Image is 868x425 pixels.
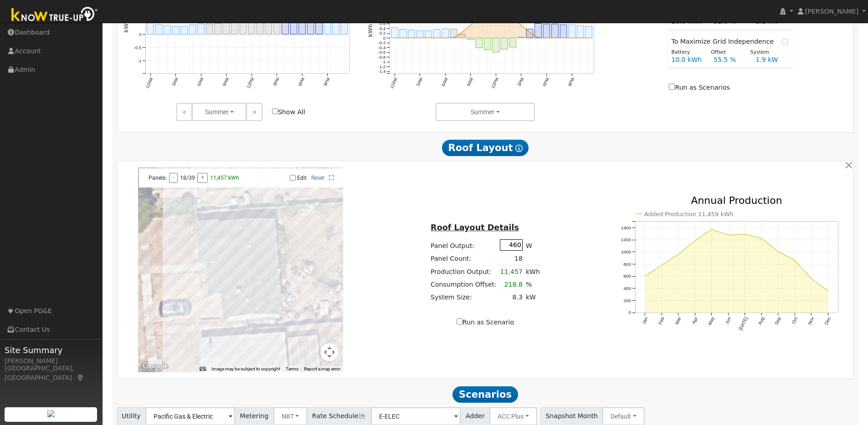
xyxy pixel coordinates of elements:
[246,103,262,121] a: >
[621,238,632,243] text: 1200
[807,316,815,326] text: Nov
[223,22,230,34] rect: onclick=""
[304,366,340,371] a: Report a map error
[198,24,205,34] rect: onclick=""
[501,38,508,49] rect: onclick=""
[383,35,385,40] text: 0
[290,17,297,34] rect: onclick=""
[140,360,170,372] img: Google
[774,316,782,326] text: Sep
[429,278,498,291] td: Consumption Offset:
[484,38,491,50] rect: onclick=""
[707,316,715,326] text: May
[644,211,734,218] text: Added Production 11,459 kWh
[526,29,533,38] rect: onclick=""
[669,83,729,92] label: Run as Scenarios
[189,25,196,34] rect: onclick=""
[677,253,680,256] circle: onclick=""
[693,239,697,243] circle: onclick=""
[563,37,565,39] circle: onclick=""
[660,263,663,267] circle: onclick=""
[180,26,187,34] rect: onclick=""
[434,29,441,38] rect: onclick=""
[667,49,706,56] div: Battery
[543,24,550,37] rect: onclick=""
[453,36,455,38] circle: onclick=""
[299,19,306,34] rect: onclick=""
[272,107,305,117] label: Show All
[7,5,103,25] img: Know True-Up
[378,55,386,60] text: -0.8
[297,175,307,181] label: Edit
[517,76,525,87] text: 3PM
[442,140,529,156] span: Roof Layout
[623,262,631,267] text: 800
[498,278,524,291] td: 218.8
[726,233,730,237] circle: onclick=""
[164,25,170,34] rect: onclick=""
[394,37,395,39] circle: onclick=""
[415,76,423,87] text: 3AM
[436,37,438,39] circle: onclick=""
[316,20,323,34] rect: onclick=""
[743,233,747,236] circle: onclick=""
[215,24,221,34] rect: onclick=""
[286,366,298,371] a: Terms (opens in new tab)
[462,31,463,33] circle: onclick=""
[307,19,314,34] rect: onclick=""
[429,252,498,265] td: Panel Count:
[710,228,714,231] circle: onclick=""
[265,22,272,34] rect: onclick=""
[515,145,523,152] i: Show Help
[5,356,98,366] div: [PERSON_NAME]
[493,38,499,52] rect: onclick=""
[282,18,289,34] rect: onclick=""
[509,38,516,47] rect: onclick=""
[382,59,386,64] text: -1
[467,38,474,40] rect: onclick=""
[623,298,631,303] text: 200
[123,20,129,33] text: kWh
[197,173,208,183] button: +
[206,24,213,34] rect: onclick=""
[378,45,386,50] text: -0.4
[176,103,192,121] a: <
[135,19,141,24] text: 0.5
[760,237,763,240] circle: onclick=""
[542,76,550,87] text: 6PM
[445,37,447,39] circle: onclick=""
[529,31,531,33] circle: onclick=""
[140,360,170,372] a: Open this area in Google Maps (opens a new window)
[546,37,548,39] circle: onclick=""
[428,37,430,39] circle: onclick=""
[667,55,709,65] div: 10.0 kWh
[537,36,539,38] circle: onclick=""
[137,58,141,63] text: -1
[429,291,498,304] td: System Size:
[738,316,749,331] text: [DATE]
[155,25,162,34] rect: onclick=""
[535,23,542,38] rect: onclick=""
[192,103,247,121] button: Summer
[498,252,524,265] td: 18
[745,49,785,56] div: System
[429,238,498,252] td: Panel Output:
[323,76,331,87] text: 9PM
[180,175,195,181] span: 18/39
[466,76,474,87] text: 9AM
[498,265,524,278] td: 11,457
[577,25,584,38] rect: onclick=""
[311,175,324,181] a: Reset
[221,76,230,87] text: 9AM
[560,25,567,38] rect: onclick=""
[341,21,348,34] rect: onclick=""
[691,316,699,324] text: Apr
[378,69,386,74] text: -1.4
[171,76,179,87] text: 3AM
[402,37,404,39] circle: onclick=""
[172,26,179,34] rect: onclick=""
[380,21,385,26] text: 0.6
[580,37,581,39] circle: onclick=""
[200,366,206,372] button: Keyboard shortcuts
[691,195,782,206] text: Annual Production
